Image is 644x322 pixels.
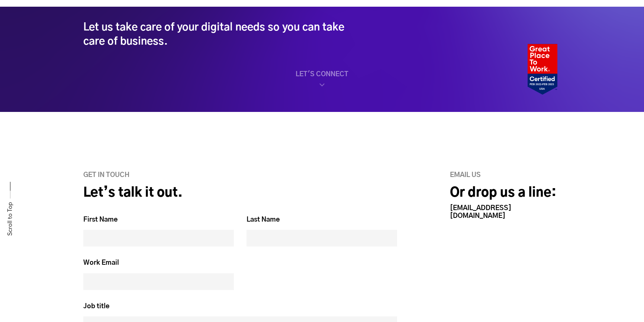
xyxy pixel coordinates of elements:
a: LET'S CONNECT [83,71,561,89]
h2: Let’s talk it out. [83,185,397,201]
img: Heady_2022_Certification_Badge 2 [528,44,557,95]
h2: Or drop us a line: [450,185,561,201]
h6: Email us [450,171,561,180]
a: Scroll to Top [6,202,14,236]
a: [EMAIL_ADDRESS][DOMAIN_NAME] [450,205,511,219]
div: Let us take care of your digital needs so you can take care of business. [83,20,347,49]
img: home_scroll [318,80,326,89]
h6: GET IN TOUCH [83,171,397,180]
